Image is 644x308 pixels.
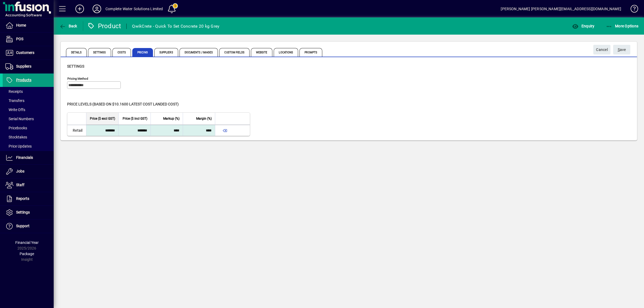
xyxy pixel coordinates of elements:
span: Jobs [16,169,24,173]
span: Home [16,23,26,27]
span: S [618,47,620,52]
a: Knowledge Base [627,1,637,19]
a: Home [3,19,54,32]
button: Save [613,45,630,54]
a: POS [3,32,54,46]
div: [PERSON_NAME] [PERSON_NAME][EMAIL_ADDRESS][DOMAIN_NAME] [501,5,621,13]
span: Staff [16,183,24,187]
span: Price levels (based on $10.1600 Latest cost landed cost) [67,102,179,106]
span: POS [16,37,23,41]
span: Customers [16,50,34,55]
a: Transfers [3,96,54,105]
div: Complete Water Solutions Limited [105,5,163,13]
mat-label: Pricing method [67,77,88,80]
button: Add [71,4,88,14]
span: Custom Fields [219,48,249,57]
a: Pricebooks [3,123,54,133]
span: Markup (%) [163,116,180,122]
span: Write Offs [5,108,25,112]
span: Support [16,224,30,228]
span: Receipts [5,89,23,94]
span: Details [66,48,87,57]
span: Stocktakes [5,135,27,139]
span: Serial Numbers [5,117,34,121]
a: Financials [3,151,54,164]
span: Enquiry [572,24,594,28]
a: Price Updates [3,142,54,151]
span: Price ($ incl GST) [123,116,147,122]
span: Suppliers [16,64,31,68]
span: Price Updates [5,144,32,148]
span: Pricebooks [5,126,27,130]
a: Reports [3,192,54,206]
a: Receipts [3,87,54,96]
a: Settings [3,206,54,219]
span: ave [618,45,626,54]
button: Back [58,21,79,31]
a: Write Offs [3,105,54,114]
span: Locations [274,48,298,57]
span: Financials [16,155,33,160]
span: Settings [16,210,30,214]
a: Jobs [3,165,54,178]
button: Cancel [593,45,610,54]
span: Back [59,24,77,28]
span: Package [20,252,34,256]
span: Financial Year [15,240,39,245]
span: Pricing [132,48,153,57]
span: More Options [606,24,639,28]
span: Products [16,78,31,82]
a: Suppliers [3,60,54,73]
span: Prompts [299,48,322,57]
span: Transfers [5,98,24,103]
a: Serial Numbers [3,114,54,123]
div: QwikCrete - Quick To Set Concrete 20 kg Grey [132,22,219,31]
span: Price ($ excl GST) [90,116,115,122]
div: Product [87,22,121,30]
a: Support [3,219,54,233]
button: Enquiry [571,21,596,31]
span: Documents / Images [180,48,218,57]
span: Website [251,48,273,57]
span: Cancel [596,45,608,54]
button: More Options [605,21,640,31]
span: Settings [67,64,84,68]
a: Staff [3,178,54,192]
td: Retail [67,125,86,136]
app-page-header-button: Back [54,21,83,31]
span: Costs [112,48,131,57]
span: Margin (%) [196,116,212,122]
span: Reports [16,196,29,201]
a: Customers [3,46,54,60]
span: Settings [88,48,111,57]
button: Profile [88,4,105,14]
a: Stocktakes [3,133,54,142]
span: Suppliers [154,48,178,57]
